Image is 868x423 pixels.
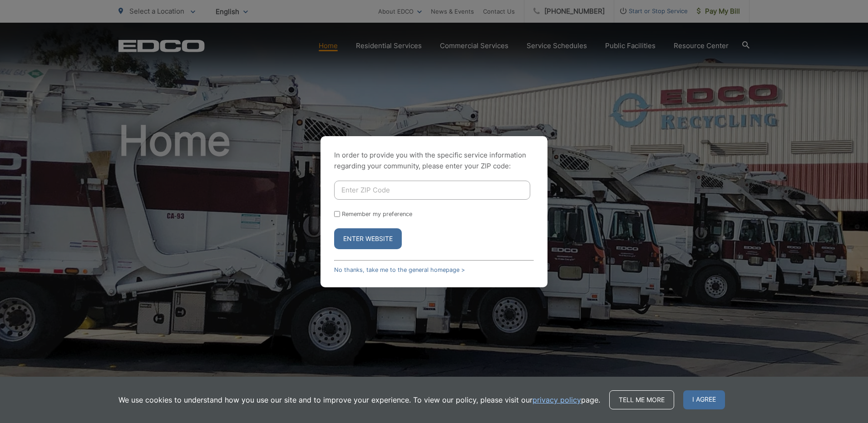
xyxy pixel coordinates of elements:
[334,181,530,200] input: Enter ZIP Code
[334,150,534,172] p: In order to provide you with the specific service information regarding your community, please en...
[118,394,600,405] p: We use cookies to understand how you use our site and to improve your experience. To view our pol...
[334,228,402,249] button: Enter Website
[609,390,674,409] a: Tell me more
[334,266,465,273] a: No thanks, take me to the general homepage >
[533,394,581,405] a: privacy policy
[683,390,725,409] span: I agree
[342,211,412,217] label: Remember my preference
